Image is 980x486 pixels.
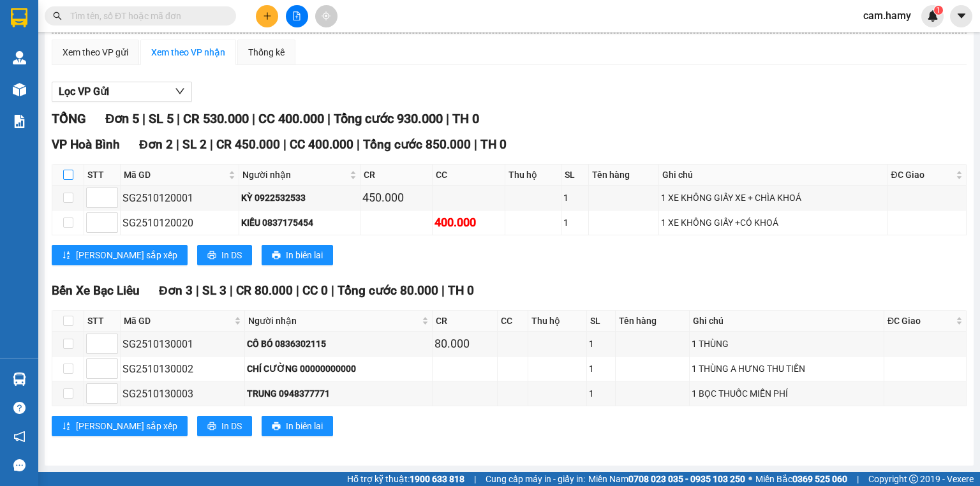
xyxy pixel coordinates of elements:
span: Đơn 5 [105,111,139,126]
span: | [446,111,449,126]
div: SG2510120020 [122,215,237,231]
div: 1 BỌC THUỐC MIỄN PHÍ [692,387,882,401]
img: icon-new-feature [927,10,939,22]
div: 1 THÙNG [692,337,882,351]
div: 1 XE KHÔNG GIẤY +CÓ KHOÁ [661,216,885,230]
span: ĐC Giao [891,168,953,182]
button: printerIn DS [197,245,252,265]
li: 0946 508 595 [6,44,243,60]
td: SG2510120001 [121,186,239,210]
td: SG2510120020 [121,210,239,235]
span: | [327,111,330,126]
span: Mã GD [124,168,226,182]
span: | [210,137,213,152]
span: VP Hoà Bình [52,137,120,152]
div: 1 [589,337,613,351]
span: | [442,283,445,298]
div: SG2510120001 [122,190,237,206]
span: CC 400.000 [290,137,353,152]
div: TRUNG 0948377771 [247,387,430,401]
span: In DS [221,419,242,433]
span: notification [13,431,26,443]
span: | [283,137,286,152]
button: caret-down [950,5,972,27]
span: | [252,111,255,126]
span: | [177,111,180,126]
strong: 0708 023 035 - 0935 103 250 [628,474,745,484]
th: Ghi chú [690,311,884,332]
div: CHÍ CƯỜNG 00000000000 [247,362,430,376]
span: CR 450.000 [216,137,280,152]
th: Thu hộ [505,165,561,186]
span: question-circle [13,402,26,414]
span: sort-ascending [62,422,71,432]
div: Xem theo VP gửi [63,45,128,59]
div: KIỀU 0837175454 [241,216,357,230]
div: SG2510130001 [122,336,242,352]
span: copyright [909,475,918,483]
span: TH 0 [480,137,507,152]
span: | [331,283,334,298]
th: STT [84,165,121,186]
img: warehouse-icon [13,51,26,64]
span: plus [263,11,272,20]
div: CÔ BÓ 0836302115 [247,337,430,351]
span: CR 530.000 [183,111,249,126]
span: CC 400.000 [258,111,324,126]
span: TH 0 [452,111,479,126]
th: Tên hàng [616,311,690,332]
span: In biên lai [286,248,323,262]
span: Cung cấp máy in - giấy in: [486,472,585,486]
td: SG2510130002 [121,357,245,381]
span: SL 2 [182,137,207,152]
div: 1 [563,216,586,230]
th: SL [561,165,589,186]
div: 1 THÙNG A HƯNG THU TIỀN [692,362,882,376]
span: | [196,283,199,298]
span: search [53,11,62,20]
div: 400.000 [434,214,503,232]
input: Tìm tên, số ĐT hoặc mã đơn [70,9,221,23]
span: Hỗ trợ kỹ thuật: [347,472,464,486]
span: message [13,459,26,471]
span: printer [272,251,281,261]
div: KỲ 0922532533 [241,191,357,205]
span: [PERSON_NAME] sắp xếp [76,248,177,262]
button: sort-ascending[PERSON_NAME] sắp xếp [52,245,188,265]
th: CC [433,165,505,186]
span: printer [207,251,216,261]
span: CC 0 [302,283,328,298]
span: 1 [936,6,940,15]
span: TỔNG [52,111,86,126]
span: In biên lai [286,419,323,433]
th: CR [360,165,433,186]
span: sort-ascending [62,251,71,261]
span: Đơn 2 [139,137,173,152]
span: aim [322,11,330,20]
th: Ghi chú [659,165,887,186]
button: printerIn biên lai [262,416,333,436]
span: CR 80.000 [236,283,293,298]
img: logo-vxr [11,8,27,27]
div: 1 [589,387,613,401]
b: Nhà Xe Hà My [73,8,170,24]
span: Miền Bắc [755,472,847,486]
th: Tên hàng [589,165,659,186]
span: Tổng cước 930.000 [334,111,443,126]
span: | [176,137,179,152]
span: Người nhận [248,314,419,328]
span: | [357,137,360,152]
span: environment [73,31,84,41]
span: | [474,472,476,486]
button: aim [315,5,338,27]
img: warehouse-icon [13,372,26,386]
span: file-add [292,11,301,20]
span: Lọc VP Gửi [59,84,109,99]
li: 995 [PERSON_NAME] [6,28,243,44]
button: plus [256,5,278,27]
img: solution-icon [13,115,26,128]
span: Tổng cước 850.000 [363,137,471,152]
strong: 0369 525 060 [792,474,847,484]
span: | [857,472,859,486]
span: down [175,86,185,96]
